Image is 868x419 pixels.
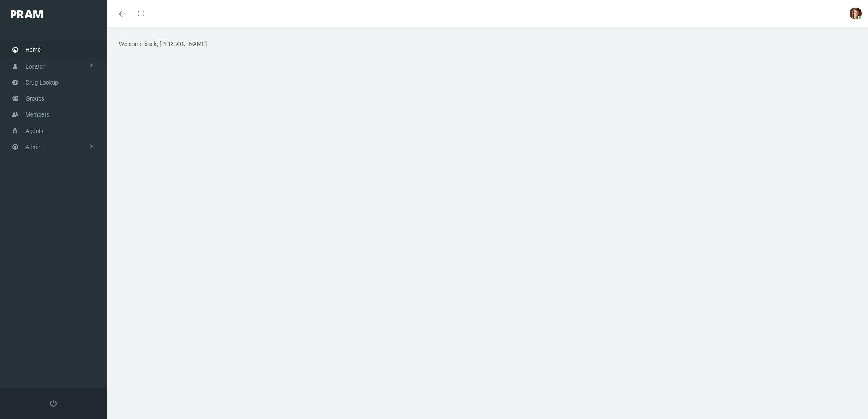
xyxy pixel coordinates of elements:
span: Groups [25,91,44,106]
span: Members [25,107,49,122]
span: Admin [25,139,42,155]
span: Home [25,42,41,57]
span: Welcome back, [PERSON_NAME]. [119,41,208,47]
span: Agents [25,123,43,139]
span: Drug Lookup [25,75,58,90]
span: Locator [25,59,45,74]
img: PRAM_20_x_78.png [11,10,43,18]
img: S_Profile_Picture_677.PNG [850,7,862,20]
